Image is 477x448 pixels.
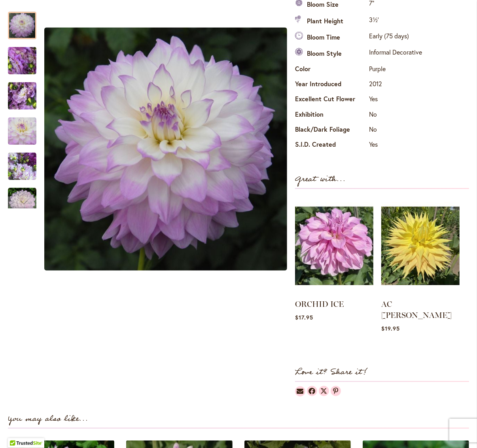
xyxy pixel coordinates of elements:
div: MIKAYLA MIRANDA [8,4,44,39]
div: Next [8,197,36,208]
td: Purple [367,62,424,77]
img: AC JERI [381,197,460,295]
div: MIKAYLA MIRANDA [8,110,44,145]
td: Yes [367,138,424,153]
td: 2012 [367,78,424,93]
td: Yes [367,93,424,108]
th: Exhibition [295,108,367,123]
a: Dahlias on Twitter [319,386,329,396]
div: MIKAYLA MIRANDA [8,39,44,74]
th: Black/Dark Foliage [295,123,367,138]
a: Dahlias on Pinterest [331,386,341,396]
th: S.I.D. Created [295,138,367,153]
td: No [367,123,424,138]
th: Excellent Cut Flower [295,93,367,108]
a: Dahlias on Facebook [307,386,317,396]
div: Product Images [44,4,324,294]
a: AC [PERSON_NAME] [381,299,452,320]
strong: Love it? Share it! [295,366,367,379]
img: ORCHID ICE [295,197,373,295]
td: Early (75 days) [367,30,424,46]
img: MIKAYLA MIRANDA [44,28,287,271]
th: Bloom Style [295,46,367,62]
div: MIKAYLA MIRANDA [8,145,44,180]
div: MIKAYLA MIRANDA [44,4,287,294]
th: Bloom Time [295,30,367,46]
span: $19.95 [381,325,400,332]
img: MIKAYLA MIRANDA [8,117,36,146]
th: Plant Height [295,13,367,29]
td: 3½' [367,13,424,29]
div: MIKAYLA MIRANDA [8,74,44,110]
strong: You may also like... [8,412,88,425]
div: MIKAYLA MIRANDAMIKAYLA MIRANDAMIKAYLA MIRANDA [44,4,287,294]
th: Color [295,62,367,77]
td: Informal Decorative [367,46,424,62]
img: MIKAYLA MIRANDA [8,152,36,181]
span: $17.95 [295,314,313,321]
th: Year Introduced [295,78,367,93]
a: ORCHID ICE [295,299,344,309]
strong: Great with... [295,173,346,186]
td: No [367,108,424,123]
iframe: Launch Accessibility Center [6,420,28,442]
div: MIKAYLA MIRANDA [8,180,36,215]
